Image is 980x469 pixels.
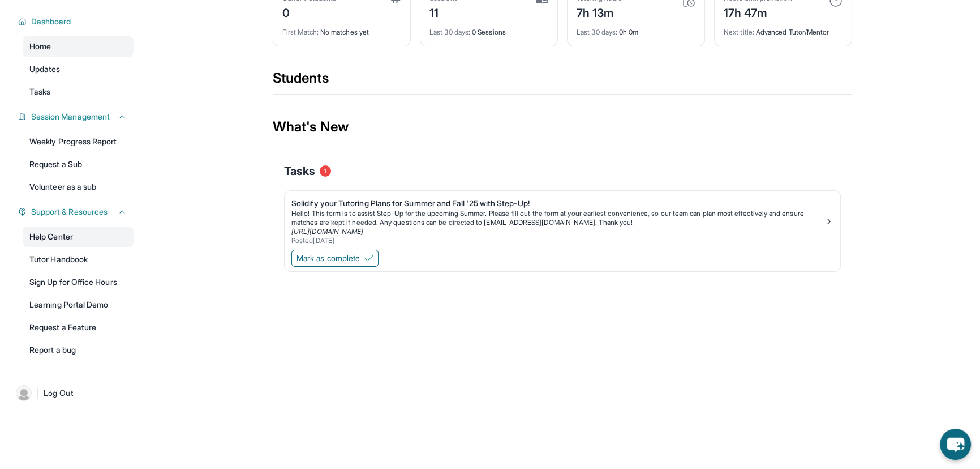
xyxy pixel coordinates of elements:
button: Mark as complete [291,250,379,267]
div: 0 [282,3,336,21]
span: Mark as complete [296,253,360,264]
div: 17h 47m [724,3,792,21]
a: [URL][DOMAIN_NAME] [291,227,363,236]
div: Solidify your Tutoring Plans for Summer and Fall '25 with Step-Up! [291,198,824,209]
a: Tutor Handbook [23,249,134,270]
div: 0 Sessions [429,21,548,37]
a: Tasks [23,82,134,102]
a: Learning Portal Demo [23,295,134,315]
p: Hello! This form is to assist Step-Up for the upcoming Summer. Please fill out the form at your e... [291,209,824,227]
a: Sign Up for Office Hours [23,272,134,292]
a: Updates [23,59,134,79]
button: Dashboard [27,16,127,27]
span: Tasks [284,163,315,179]
a: |Log Out [11,381,134,406]
span: 1 [320,165,331,177]
a: Weekly Progress Report [23,131,134,152]
span: Tasks [29,86,50,97]
a: Help Center [23,227,134,247]
img: Mark as complete [364,254,373,263]
div: 11 [429,3,458,21]
div: No matches yet [282,21,401,37]
button: Support & Resources [27,206,127,218]
div: What's New [273,102,852,152]
div: 7h 13m [577,3,622,21]
div: Posted [DATE] [291,236,824,245]
span: Next title : [724,28,754,36]
a: Report a bug [23,340,134,360]
span: Support & Resources [31,206,108,218]
span: Session Management [31,111,110,122]
span: Home [29,41,51,52]
div: 0h 0m [577,21,695,37]
button: chat-button [940,429,971,460]
div: Advanced Tutor/Mentor [724,21,843,37]
span: | [36,386,39,400]
span: First Match : [282,28,319,36]
span: Dashboard [31,16,71,27]
a: Request a Sub [23,154,134,174]
a: Volunteer as a sub [23,177,134,197]
span: Updates [29,63,61,75]
span: Log Out [44,387,73,399]
img: user-img [16,385,32,401]
span: Last 30 days : [577,28,617,36]
a: Solidify your Tutoring Plans for Summer and Fall '25 with Step-Up!Hello! This form is to assist S... [285,191,840,248]
button: Session Management [27,111,127,122]
div: Students [273,69,852,94]
a: Home [23,36,134,57]
span: Last 30 days : [429,28,470,36]
a: Request a Feature [23,317,134,338]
